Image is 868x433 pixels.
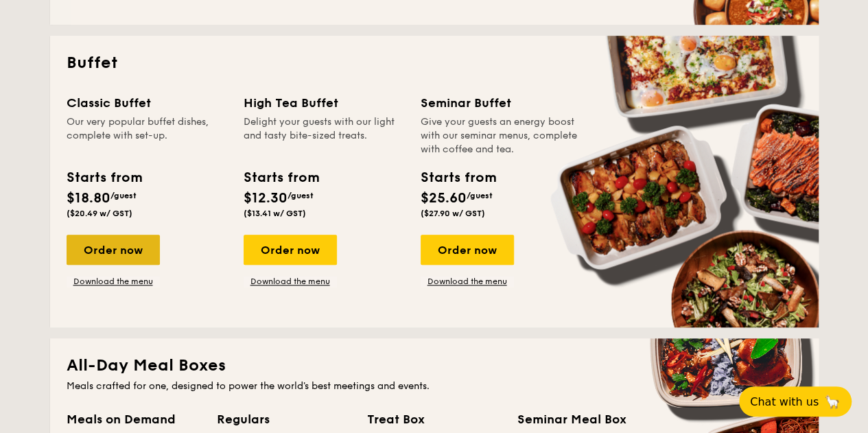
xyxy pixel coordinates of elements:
div: Order now [244,235,337,265]
div: Order now [67,235,160,265]
span: ($20.49 w/ GST) [67,209,132,218]
a: Download the menu [421,276,514,287]
div: Meals on Demand [67,410,200,429]
span: $18.80 [67,190,110,207]
div: Classic Buffet [67,93,227,113]
h2: All-Day Meal Boxes [67,355,802,377]
span: $12.30 [244,190,288,207]
button: Chat with us🦙 [739,386,852,417]
span: ($27.90 w/ GST) [421,209,485,218]
div: Give your guests an energy boost with our seminar menus, complete with coffee and tea. [421,115,581,156]
div: Our very popular buffet dishes, complete with set-up. [67,115,227,156]
span: /guest [288,191,314,200]
span: 🦙 [824,394,841,410]
div: Treat Box [367,410,501,429]
a: Download the menu [244,276,337,287]
span: $25.60 [421,190,467,207]
a: Download the menu [67,276,160,287]
span: /guest [467,191,493,200]
div: Meals crafted for one, designed to power the world's best meetings and events. [67,379,802,393]
div: Starts from [421,167,495,188]
div: Seminar Meal Box [517,410,651,429]
div: High Tea Buffet [244,93,404,113]
div: Order now [421,235,514,265]
div: Seminar Buffet [421,93,581,113]
span: ($13.41 w/ GST) [244,209,306,218]
span: Chat with us [750,395,819,408]
div: Starts from [244,167,318,188]
div: Delight your guests with our light and tasty bite-sized treats. [244,115,404,156]
div: Regulars [217,410,351,429]
div: Starts from [67,167,141,188]
h2: Buffet [67,52,802,74]
span: /guest [110,191,137,200]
